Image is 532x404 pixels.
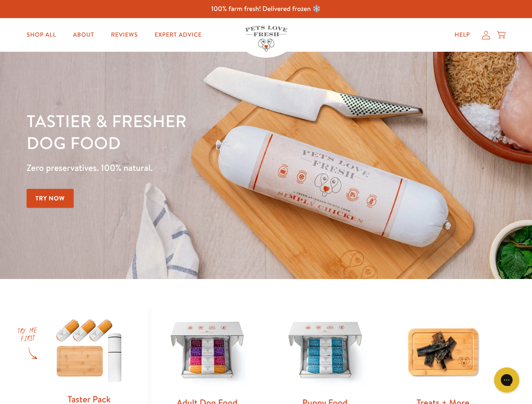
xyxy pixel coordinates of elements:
[20,27,63,43] a: Shop All
[448,27,477,43] a: Help
[27,160,346,175] p: Zero preservatives. 100% natural.
[27,189,74,208] a: Try Now
[27,110,346,154] h1: Tastier & fresher dog food
[490,364,524,396] iframe: Gorgias live chat messenger
[148,27,209,43] a: Expert Advice
[66,27,101,43] a: About
[245,26,287,51] img: Pets Love Fresh
[104,27,144,43] a: Reviews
